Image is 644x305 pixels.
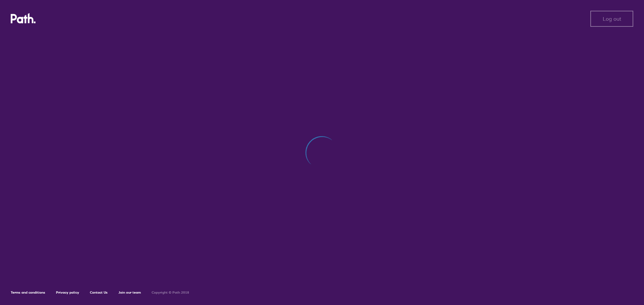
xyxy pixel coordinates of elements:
[118,290,141,295] a: Join our team
[152,291,189,295] h6: Copyright © Path 2018
[90,290,108,295] a: Contact Us
[590,11,633,27] button: Log out
[56,290,79,295] a: Privacy policy
[603,16,621,22] span: Log out
[11,290,45,295] a: Terms and conditions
